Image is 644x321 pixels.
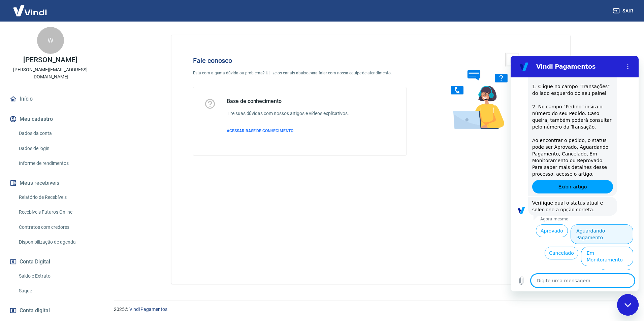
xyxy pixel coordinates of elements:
button: Meus recebíveis [8,176,93,190]
p: Está com alguma dúvida ou problema? Utilize os canais abaixo para falar com nossa equipe de atend... [193,70,407,76]
p: [PERSON_NAME] [23,57,77,64]
a: Disponibilização de agenda [16,235,93,249]
p: [PERSON_NAME][EMAIL_ADDRESS][DOMAIN_NAME] [5,66,95,80]
p: Agora mesmo [30,160,58,166]
img: Fale conosco [437,46,540,136]
button: Aguardando Pagamento [60,169,123,188]
button: Sair [612,5,636,17]
button: Conta Digital [8,254,93,269]
button: Carregar arquivo [4,218,18,231]
button: Em Monitoramento [70,191,123,210]
img: Vindi [8,0,52,21]
h5: Base de conhecimento [227,98,349,105]
a: ACESSAR BASE DE CONHECIMENTO [227,128,349,134]
a: Saldo e Extrato [16,269,93,283]
button: Cancelado [34,191,67,204]
span: Verifique qual o status atual e selecione a opção correta. [22,144,94,156]
a: Dados de login [16,142,93,155]
a: Contratos com credores [16,220,93,234]
button: Reprovado [88,213,123,226]
a: Exibir artigo [22,124,102,138]
a: Saque [16,284,93,298]
button: Aprovado [25,169,58,181]
button: Meu cadastro [8,112,93,127]
p: 2025 © [114,306,628,313]
span: Exibir artigo [47,127,76,135]
a: Vindi Pagamentos [129,307,167,312]
div: W [37,27,64,54]
a: Relatório de Recebíveis [16,190,93,204]
a: Informe de rendimentos [16,156,93,170]
span: ACESSAR BASE DE CONHECIMENTO [227,129,293,133]
iframe: Botão para abrir a janela de mensagens, conversa em andamento [617,294,639,316]
h6: Tire suas dúvidas com nossos artigos e vídeos explicativos. [227,110,349,117]
a: Conta digital [8,303,93,318]
a: Início [8,92,93,106]
a: Recebíveis Futuros Online [16,205,93,219]
span: Conta digital [20,306,50,315]
a: Dados da conta [16,127,93,140]
iframe: Janela de mensagens [511,56,639,291]
h4: Fale conosco [193,57,407,65]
